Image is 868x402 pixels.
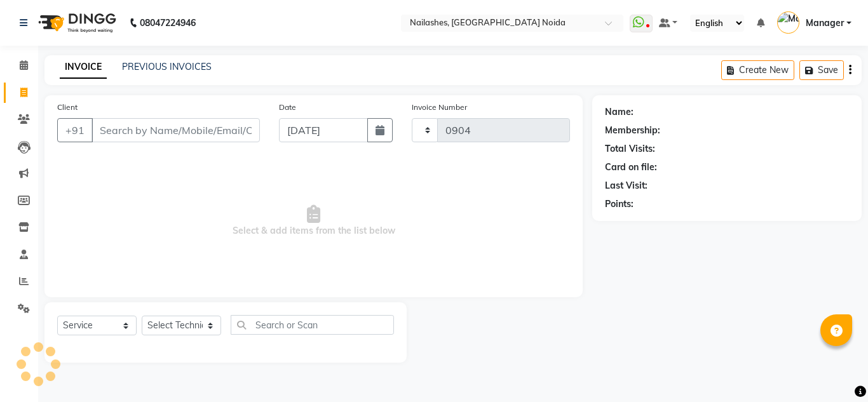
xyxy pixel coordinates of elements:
[412,102,467,113] label: Invoice Number
[721,60,794,80] button: Create New
[605,105,634,119] div: Name:
[60,56,107,79] a: INVOICE
[799,60,844,80] button: Save
[92,118,260,142] input: Search by Name/Mobile/Email/Code
[57,157,570,285] span: Select & add items from the list below
[806,17,844,30] span: Manager
[605,161,657,174] div: Card on file:
[605,142,655,156] div: Total Visits:
[605,124,660,137] div: Membership:
[231,315,394,335] input: Search or Scan
[777,11,799,34] img: Manager
[57,102,78,113] label: Client
[122,61,212,72] a: PREVIOUS INVOICES
[57,118,93,142] button: +91
[32,5,119,41] img: logo
[279,102,296,113] label: Date
[140,5,196,41] b: 08047224946
[605,179,648,192] div: Last Visit:
[605,198,634,211] div: Points:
